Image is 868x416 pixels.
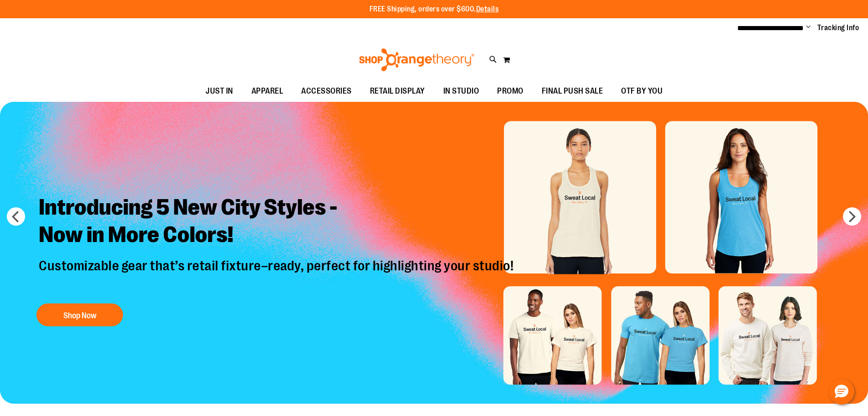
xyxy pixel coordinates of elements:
[476,5,499,13] a: Details
[358,48,476,71] img: Shop Orangetheory
[292,81,361,102] a: ACCESSORIES
[36,303,123,326] button: Shop Now
[488,81,533,102] a: PROMO
[7,207,25,226] button: prev
[612,81,672,102] a: OTF BY YOU
[32,186,523,257] h2: Introducing 5 New City Styles - Now in More Colors!
[370,81,425,101] span: RETAIL DISPLAY
[301,81,352,101] span: ACCESSORIES
[443,81,479,101] span: IN STUDIO
[32,257,523,294] p: Customizable gear that’s retail fixture–ready, perfect for highlighting your studio!
[361,81,434,102] a: RETAIL DISPLAY
[32,186,523,331] a: Introducing 5 New City Styles -Now in More Colors! Customizable gear that’s retail fixture–ready,...
[542,81,603,101] span: FINAL PUSH SALE
[497,81,524,101] span: PROMO
[252,81,283,101] span: APPAREL
[533,81,612,102] a: FINAL PUSH SALE
[196,81,242,102] a: JUST IN
[829,379,854,405] button: Hello, have a question? Let’s chat.
[843,207,861,226] button: next
[370,4,499,15] p: FREE Shipping, orders over $600.
[434,81,488,102] a: IN STUDIO
[205,81,233,101] span: JUST IN
[242,81,293,102] a: APPAREL
[806,23,811,32] button: Account menu
[817,23,859,33] a: Tracking Info
[621,81,663,101] span: OTF BY YOU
